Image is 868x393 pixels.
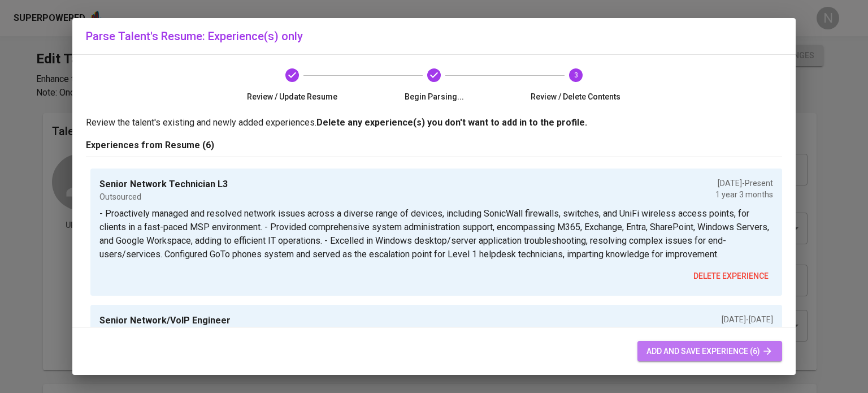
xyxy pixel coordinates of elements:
button: delete experience [689,266,773,287]
p: [DATE] - Present [715,178,773,189]
p: Review the talent's existing and newly added experiences. [86,116,782,129]
p: Senior Network Technician L3 [99,178,228,191]
text: 3 [574,71,578,79]
p: - Proactively managed and resolved network issues across a diverse range of devices, including So... [99,207,773,261]
p: 1 year 3 months [715,189,773,200]
p: Senior Network/VoIP Engineer [99,314,231,327]
button: add and save experience (6) [637,341,782,362]
p: Experiences from Resume (6) [86,139,782,152]
p: Outsourced [99,191,228,202]
h6: Parse Talent's Resume: Experience(s) only [86,27,782,45]
span: Review / Delete Contents [509,91,642,102]
span: Review / Update Resume [226,91,359,102]
b: Delete any experience(s) you don't want to add in to the profile. [316,117,587,128]
span: add and save experience (6) [646,344,773,359]
p: [DATE] - [DATE] [722,314,773,325]
span: Begin Parsing... [368,91,501,102]
span: delete experience [693,269,769,283]
p: 6 months [722,325,773,336]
